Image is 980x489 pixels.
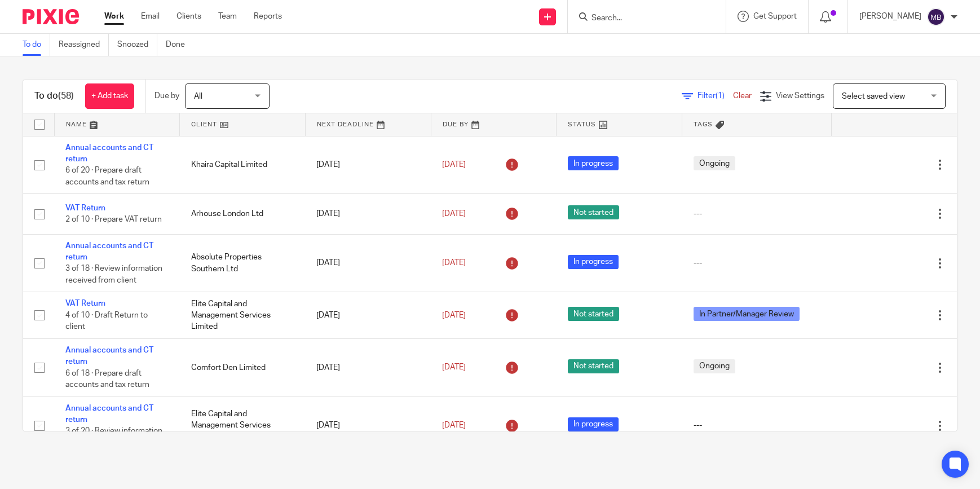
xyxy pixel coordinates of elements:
td: Elite Capital and Management Services Limited [180,292,306,338]
img: svg%3E [927,8,945,26]
a: Annual accounts and CT return [65,404,153,424]
span: In progress [568,156,619,170]
a: VAT Return [65,299,105,307]
span: Not started [568,359,619,373]
span: 4 of 10 · Draft Return to client [65,311,148,331]
span: [DATE] [442,161,466,169]
h1: To do [34,90,74,102]
a: Team [218,11,237,22]
a: Annual accounts and CT return [65,346,153,365]
span: [DATE] [442,210,466,218]
a: VAT Return [65,204,105,212]
p: Due by [154,90,179,102]
span: 3 of 18 · Review information received from client [65,265,162,285]
span: In Partner/Manager Review [694,307,800,321]
span: Select saved view [842,92,905,100]
span: In progress [568,417,619,431]
img: Pixie [23,9,79,24]
span: 2 of 10 · Prepare VAT return [65,216,162,224]
span: Not started [568,205,619,219]
span: 3 of 20 · Review information received from client [65,428,162,447]
td: [DATE] [305,397,431,455]
span: [DATE] [442,421,466,429]
span: (1) [716,92,725,100]
span: [DATE] [442,364,466,372]
td: [DATE] [305,234,431,292]
td: Elite Capital and Management Services Limited [180,397,306,455]
td: Absolute Properties Southern Ltd [180,234,306,292]
span: Filter [698,92,733,100]
span: Ongoing [694,156,735,170]
td: Arhouse London Ltd [180,194,306,234]
a: Annual accounts and CT return [65,144,153,163]
a: Done [166,34,193,56]
span: Ongoing [694,359,735,373]
a: + Add task [85,83,134,109]
a: Work [104,11,124,22]
div: --- [694,257,820,268]
a: Reassigned [59,34,109,56]
a: Reports [254,11,282,22]
span: Not started [568,307,619,321]
span: View Settings [776,92,824,100]
a: To do [23,34,50,56]
a: Clients [176,11,201,22]
a: Annual accounts and CT return [65,242,153,261]
span: [DATE] [442,311,466,319]
p: [PERSON_NAME] [859,11,921,22]
a: Clear [733,92,752,100]
span: Get Support [753,12,797,20]
td: [DATE] [305,338,431,397]
td: Comfort Den Limited [180,338,306,397]
span: [DATE] [442,259,466,267]
td: [DATE] [305,194,431,234]
div: --- [694,208,820,219]
a: Snoozed [117,34,157,56]
td: Khaira Capital Limited [180,136,306,194]
span: 6 of 18 · Prepare draft accounts and tax return [65,369,149,389]
input: Search [590,14,692,24]
span: All [194,92,202,100]
span: Tags [694,121,713,127]
td: [DATE] [305,136,431,194]
span: In progress [568,255,619,269]
a: Email [141,11,160,22]
span: 6 of 20 · Prepare draft accounts and tax return [65,166,149,186]
div: --- [694,420,820,431]
td: [DATE] [305,292,431,338]
span: (58) [58,91,74,100]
